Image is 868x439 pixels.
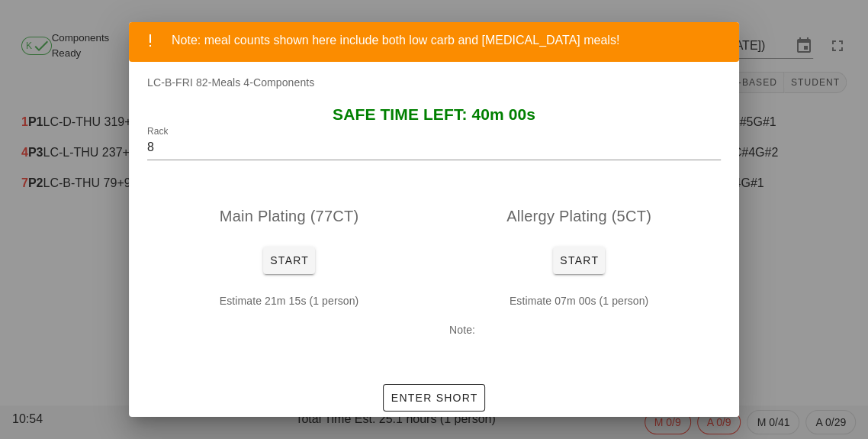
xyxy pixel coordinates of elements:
button: Enter Short [383,384,484,412]
button: Start [263,247,315,274]
div: Allergy Plating (5CT) [437,192,721,240]
div: LC-B-FRI 82-Meals 4-Components [129,74,739,106]
div: Main Plating (77CT) [147,192,431,240]
span: Enter Short [390,392,477,404]
p: Note: [449,321,709,338]
p: Estimate 07m 00s (1 person) [449,292,709,309]
span: Start [269,254,309,266]
span: Start [559,254,599,266]
span: SAFE TIME LEFT: 40m 00s [333,105,535,123]
button: Start [553,247,605,274]
label: Rack [147,126,168,137]
div: Note: meal counts shown here include both low carb and [MEDICAL_DATA] meals! [172,31,727,50]
p: Estimate 21m 15s (1 person) [159,292,419,309]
